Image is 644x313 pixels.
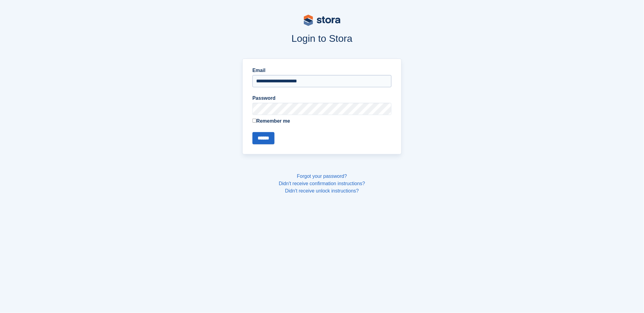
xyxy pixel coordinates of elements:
label: Remember me [252,117,392,125]
label: Password [252,95,392,102]
a: Didn't receive unlock instructions? [285,188,359,193]
a: Didn't receive confirmation instructions? [279,181,365,186]
input: Remember me [252,119,256,123]
img: stora-logo-53a41332b3708ae10de48c4981b4e9114cc0af31d8433b30ea865607fb682f29.svg [304,15,340,26]
a: Forgot your password? [297,174,347,179]
label: Email [252,67,392,74]
h1: Login to Stora [126,33,518,44]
